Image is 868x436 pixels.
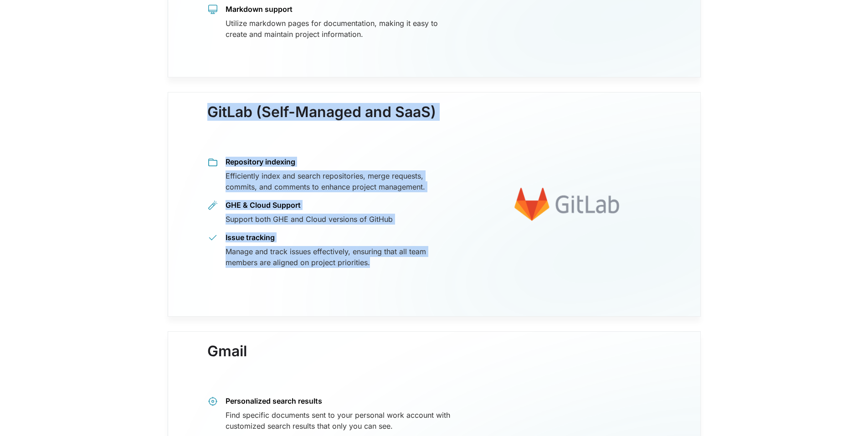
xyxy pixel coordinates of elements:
[226,170,452,192] div: Efficiently index and search repositories, merge requests, commits, and comments to enhance proje...
[226,157,452,167] div: Repository indexing
[226,200,393,210] div: GHE & Cloud Support
[226,232,452,242] div: Issue tracking
[207,343,247,378] h3: Gmail
[226,18,452,40] div: Utilize markdown pages for documentation, making it easy to create and maintain project information.
[226,4,452,14] div: Markdown support
[226,214,393,225] div: Support both GHE and Cloud versions of GitHub
[465,122,669,287] img: logo
[226,396,452,406] div: Personalized search results
[207,103,436,139] h3: GitLab (Self-Managed and SaaS)
[226,410,452,431] div: Find specific documents sent to your personal work account with customized search results that on...
[226,246,452,268] div: Manage and track issues effectively, ensuring that all team members are aligned on project priori...
[822,392,868,436] iframe: Chat Widget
